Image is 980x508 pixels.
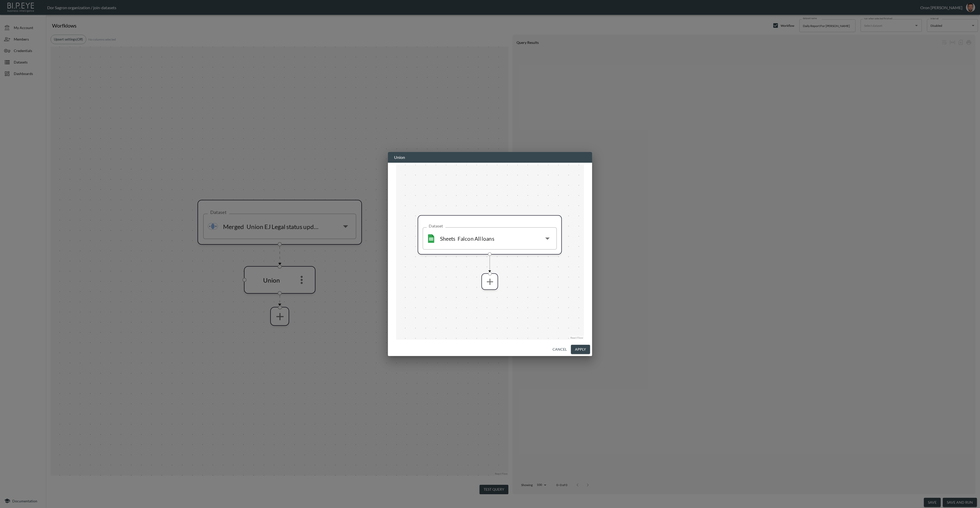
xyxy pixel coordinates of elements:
input: Select dataset [455,231,528,246]
label: Dataset [429,223,443,229]
a: React Flow attribution [570,336,583,339]
button: Cancel [550,345,569,354]
button: Open [541,232,554,245]
button: more [483,274,497,289]
button: Apply [571,345,590,354]
h2: Union [388,152,592,163]
p: Sheets [440,235,455,242]
img: google sheets [427,234,436,243]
